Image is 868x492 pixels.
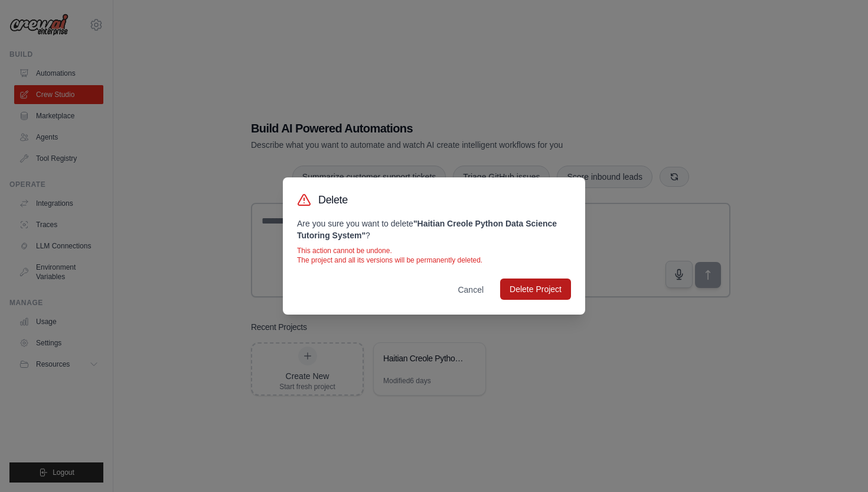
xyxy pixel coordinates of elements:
strong: " Haitian Creole Python Data Science Tutoring System " [297,219,557,240]
iframe: Chat Widget [809,435,868,492]
p: The project and all its versions will be permanently deleted. [297,255,571,265]
p: Are you sure you want to delete ? [297,218,571,241]
button: Cancel [448,279,493,300]
p: This action cannot be undone. [297,246,571,255]
h3: Delete [318,192,348,208]
button: Delete Project [500,279,571,300]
